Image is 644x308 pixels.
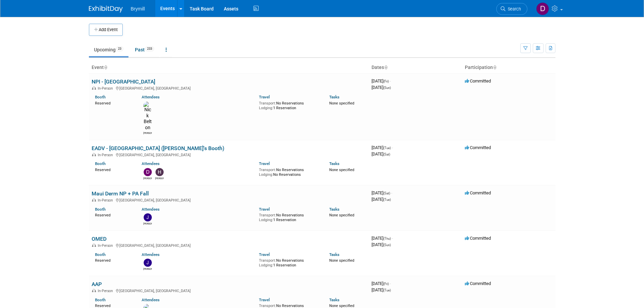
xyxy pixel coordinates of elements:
[144,213,152,221] img: Jeffery McDowell
[95,298,105,302] a: Booth
[383,86,391,90] span: (Sun)
[144,168,152,176] img: Delaney Bryne
[329,298,339,302] a: Tasks
[390,78,391,84] span: -
[462,62,555,73] th: Participation
[372,78,391,84] span: [DATE]
[383,79,389,83] span: (Fri)
[142,252,160,257] a: Attendees
[259,100,319,110] div: No Reservations 1 Reservation
[372,151,390,157] span: [DATE]
[92,242,366,248] div: [GEOGRAPHIC_DATA], [GEOGRAPHIC_DATA]
[131,6,145,11] span: Brymill
[390,281,391,286] span: -
[383,288,391,292] span: (Tue)
[145,46,154,51] span: 233
[144,259,152,267] img: Jeffery McDowell
[383,282,389,286] span: (Fri)
[536,2,549,15] img: Delaney Bryne
[372,236,393,241] span: [DATE]
[98,289,115,293] span: In-Person
[496,3,527,15] a: Search
[143,267,152,271] div: Jeffery McDowell
[383,191,390,195] span: (Sat)
[372,145,393,150] span: [DATE]
[329,101,354,105] span: None specified
[143,131,152,135] div: Nick Belton
[465,236,491,241] span: Committed
[142,298,160,302] a: Attendees
[98,243,115,248] span: In-Person
[142,161,160,166] a: Attendees
[92,152,366,157] div: [GEOGRAPHIC_DATA], [GEOGRAPHIC_DATA]
[92,86,96,90] img: In-Person Event
[259,172,273,177] span: Lodging:
[259,258,276,263] span: Transport:
[372,281,391,286] span: [DATE]
[392,236,393,241] span: -
[384,65,387,70] a: Sort by Start Date
[92,190,149,197] a: Maui Derm NP + PA Fall
[98,198,115,203] span: In-Person
[116,46,123,51] span: 23
[142,207,160,212] a: Attendees
[95,166,132,172] div: Reserved
[259,101,276,105] span: Transport:
[92,197,366,203] div: [GEOGRAPHIC_DATA], [GEOGRAPHIC_DATA]
[465,78,491,84] span: Committed
[259,212,319,222] div: No Reservations 1 Reservation
[391,190,392,195] span: -
[92,243,96,247] img: In-Person Event
[465,190,491,195] span: Committed
[372,197,391,202] span: [DATE]
[392,145,393,150] span: -
[143,101,152,131] img: Nick Belton
[259,213,276,217] span: Transport:
[329,161,339,166] a: Tasks
[95,161,105,166] a: Booth
[465,145,491,150] span: Committed
[372,287,391,292] span: [DATE]
[143,221,152,226] div: Jeffery McDowell
[98,153,115,157] span: In-Person
[89,6,123,13] img: ExhibitDay
[95,95,105,99] a: Booth
[259,218,273,222] span: Lodging:
[493,65,496,70] a: Sort by Participation Type
[259,207,270,212] a: Travel
[259,257,319,267] div: No Reservations 1 Reservation
[383,152,390,156] span: (Sat)
[95,207,105,212] a: Booth
[95,100,132,106] div: Reserved
[259,298,270,302] a: Travel
[155,176,164,180] div: Hobey Bryne
[383,243,391,247] span: (Sun)
[156,168,164,176] img: Hobey Bryne
[329,168,354,172] span: None specified
[372,85,391,90] span: [DATE]
[372,190,392,195] span: [DATE]
[329,304,354,308] span: None specified
[92,78,155,85] a: NPI - [GEOGRAPHIC_DATA]
[329,95,339,99] a: Tasks
[95,257,132,263] div: Reserved
[95,212,132,218] div: Reserved
[92,281,102,287] a: AAP
[92,145,224,151] a: EADV - [GEOGRAPHIC_DATA] ([PERSON_NAME]'s Booth)
[92,153,96,156] img: In-Person Event
[89,62,369,73] th: Event
[259,166,319,177] div: No Reservations No Reservations
[329,258,354,263] span: None specified
[259,304,276,308] span: Transport:
[259,161,270,166] a: Travel
[104,65,107,70] a: Sort by Event Name
[372,242,391,247] span: [DATE]
[89,43,128,56] a: Upcoming23
[259,168,276,172] span: Transport:
[95,252,105,257] a: Booth
[142,95,160,99] a: Attendees
[92,85,366,91] div: [GEOGRAPHIC_DATA], [GEOGRAPHIC_DATA]
[92,236,106,242] a: OMED
[383,198,391,202] span: (Tue)
[143,176,152,180] div: Delaney Bryne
